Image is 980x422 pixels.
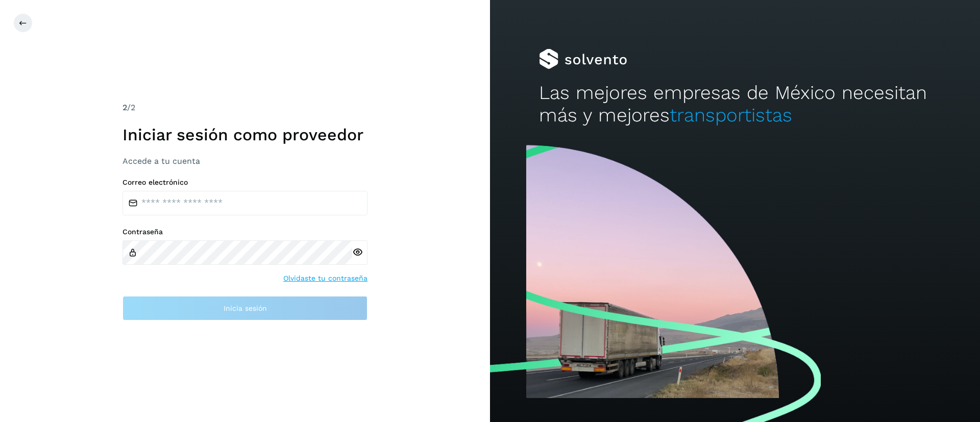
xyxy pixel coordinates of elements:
[670,104,792,126] span: transportistas
[122,228,367,236] label: Contraseña
[122,296,367,320] button: Inicia sesión
[122,156,367,166] h3: Accede a tu cuenta
[283,273,367,284] a: Olvidaste tu contraseña
[539,82,931,127] h2: Las mejores empresas de México necesitan más y mejores
[224,305,267,312] span: Inicia sesión
[122,178,367,187] label: Correo electrónico
[122,103,127,112] span: 2
[122,125,367,144] h1: Iniciar sesión como proveedor
[122,102,367,114] div: /2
